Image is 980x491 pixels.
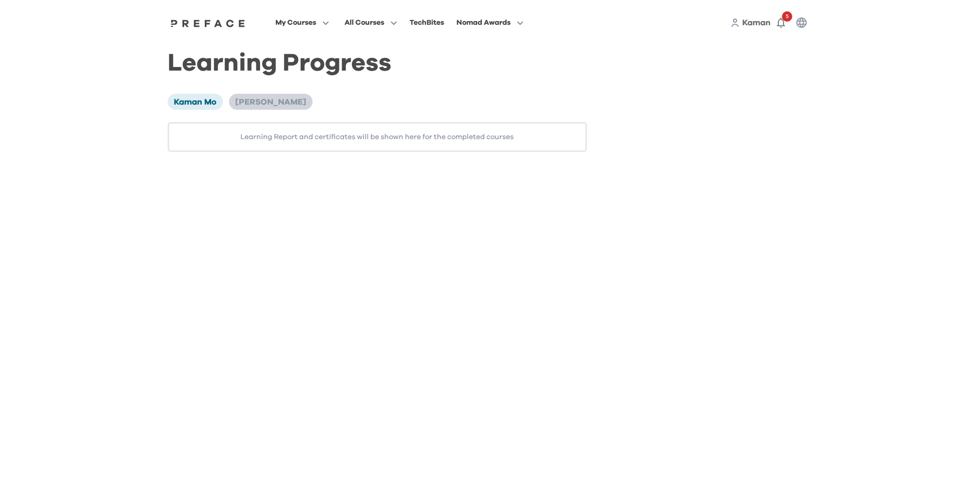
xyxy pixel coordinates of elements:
[168,19,248,27] img: Preface Logo
[345,16,384,29] span: All Courses
[341,16,400,29] button: All Courses
[235,98,306,106] span: [PERSON_NAME]
[410,16,444,29] div: TechBites
[174,98,217,106] span: Kaman Mo
[168,122,587,152] div: Learning Report and certificates will be shown here for the completed courses
[456,16,511,29] span: Nomad Awards
[275,16,316,29] span: My Courses
[272,16,332,29] button: My Courses
[742,16,771,29] a: Kaman
[168,19,248,27] a: Preface Logo
[742,19,771,27] span: Kaman
[168,58,587,69] h1: Learning Progress
[771,12,791,33] button: 5
[453,16,527,29] button: Nomad Awards
[782,11,792,22] span: 5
